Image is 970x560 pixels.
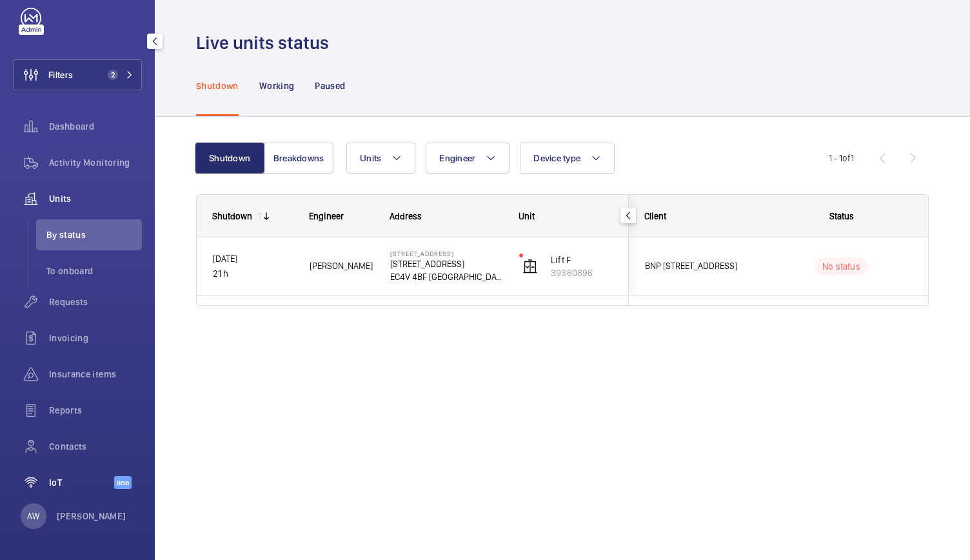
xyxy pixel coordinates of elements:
[439,153,475,163] span: Engineer
[196,79,239,92] p: Shutdown
[46,228,142,241] span: By status
[645,259,744,274] span: BNP [STREET_ADDRESS]
[49,404,142,417] span: Reports
[195,143,264,174] button: Shutdown
[49,332,142,345] span: Invoicing
[390,211,422,221] span: Address
[842,153,851,163] span: of
[822,260,860,273] p: No status
[46,265,142,277] span: To onboard
[197,237,629,295] div: Press SPACE to select this row.
[551,254,613,266] p: Lift F
[829,154,854,163] span: 1 - 1 1
[49,476,114,489] span: IoT
[522,259,538,274] img: elevator.svg
[390,270,502,283] p: EC4V 4BF [GEOGRAPHIC_DATA]
[644,211,666,221] span: Client
[310,259,373,274] span: [PERSON_NAME]
[196,31,337,55] h1: Live units status
[346,143,415,174] button: Units
[212,211,252,221] div: Shutdown
[213,266,293,281] p: 21 h
[519,211,613,221] div: Unit
[551,266,613,279] p: 39360896
[520,143,615,174] button: Device type
[829,211,854,221] span: Status
[13,59,142,90] button: Filters2
[309,211,344,221] span: Engineer
[390,250,502,257] p: [STREET_ADDRESS]
[49,120,142,133] span: Dashboard
[27,510,39,523] p: AW
[49,295,142,308] span: Requests
[49,440,142,453] span: Contacts
[57,510,126,523] p: [PERSON_NAME]
[49,192,142,205] span: Units
[49,368,142,381] span: Insurance items
[108,70,118,80] span: 2
[49,156,142,169] span: Activity Monitoring
[48,68,73,81] span: Filters
[360,153,381,163] span: Units
[390,257,502,270] p: [STREET_ADDRESS]
[315,79,345,92] p: Paused
[114,476,132,489] span: Beta
[533,153,580,163] span: Device type
[426,143,510,174] button: Engineer
[259,79,294,92] p: Working
[213,252,293,266] p: [DATE]
[264,143,333,174] button: Breakdowns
